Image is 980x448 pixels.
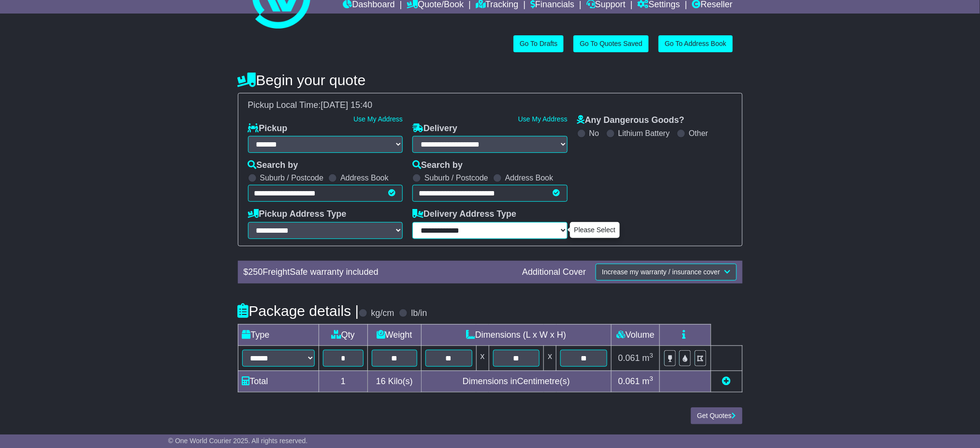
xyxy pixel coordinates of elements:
td: Qty [319,324,367,345]
label: Suburb / Postcode [424,173,488,182]
div: Pickup Local Time: [243,100,737,111]
label: Delivery Address Type [412,209,516,220]
a: Use My Address [353,115,403,123]
td: Total [238,371,319,392]
label: Address Book [340,173,389,182]
h4: Begin your quote [238,72,743,88]
label: Other [689,129,708,138]
div: $ FreightSafe warranty included [239,267,518,278]
sup: 3 [650,352,654,359]
td: Dimensions (L x W x H) [421,324,612,345]
td: Volume [612,324,660,345]
a: Use My Address [518,115,568,123]
td: Weight [367,324,421,345]
label: lb/in [411,308,427,319]
div: Please Select [570,223,619,238]
td: x [544,345,556,371]
a: Add new item [722,376,731,386]
h4: Package details | [238,303,359,319]
td: x [476,345,489,371]
label: Delivery [412,123,457,134]
a: Go To Quotes Saved [573,35,649,52]
span: 250 [249,267,263,277]
span: 16 [376,376,386,386]
span: m [643,376,654,386]
label: Lithium Battery [618,129,670,138]
label: Search by [248,160,298,171]
span: m [643,353,654,363]
td: Type [238,324,319,345]
label: Any Dangerous Goods? [577,115,685,126]
td: Kilo(s) [367,371,421,392]
label: Search by [412,160,463,171]
sup: 3 [650,375,654,382]
label: Pickup [248,123,288,134]
div: Additional Cover [517,267,591,278]
td: 1 [319,371,367,392]
label: Suburb / Postcode [260,173,324,182]
a: Go To Drafts [513,35,564,52]
label: Address Book [505,173,554,182]
span: 0.061 [618,376,640,386]
span: 0.061 [618,353,640,363]
label: Pickup Address Type [248,209,347,220]
td: Dimensions in Centimetre(s) [421,371,612,392]
span: [DATE] 15:40 [321,100,373,110]
button: Increase my warranty / insurance cover [596,264,736,281]
label: kg/cm [371,308,394,319]
span: Increase my warranty / insurance cover [602,268,720,276]
label: No [589,129,599,138]
a: Go To Address Book [658,35,732,52]
button: Get Quotes [691,407,743,424]
span: © One World Courier 2025. All rights reserved. [168,437,308,445]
